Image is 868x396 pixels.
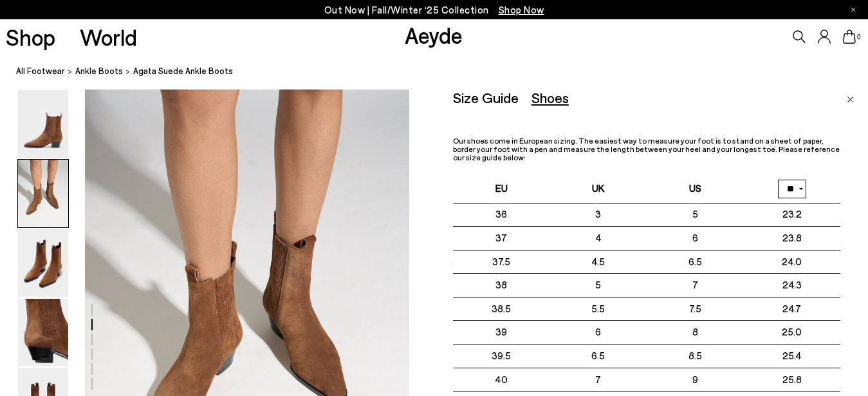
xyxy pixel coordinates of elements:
[453,250,550,274] td: 37.5
[856,33,862,41] span: 0
[453,344,550,368] td: 39.5
[75,66,123,76] span: ankle boots
[549,344,647,368] td: 6.5
[549,227,647,250] td: 4
[647,344,744,368] td: 8.5
[549,297,647,321] td: 5.5
[549,368,647,391] td: 7
[743,227,840,250] td: 23.8
[18,229,68,297] img: Agata Suede Ankle Boots - Image 3
[453,321,550,344] td: 39
[453,175,550,203] th: EU
[453,227,550,250] td: 37
[743,368,840,391] td: 25.8
[133,64,233,78] span: Agata Suede Ankle Boots
[743,203,840,227] td: 23.2
[405,21,463,48] a: Aeyde
[647,175,744,203] th: US
[647,274,744,297] td: 7
[18,90,68,158] img: Agata Suede Ankle Boots - Image 1
[549,274,647,297] td: 5
[453,203,550,227] td: 36
[843,30,856,44] a: 0
[531,90,569,106] div: Shoes
[549,203,647,227] td: 3
[847,90,854,105] a: Close
[647,321,744,344] td: 8
[647,250,744,274] td: 6.5
[453,274,550,297] td: 38
[18,299,68,366] img: Agata Suede Ankle Boots - Image 4
[647,297,744,321] td: 7.5
[743,344,840,368] td: 25.4
[324,2,544,18] p: Out Now | Fall/Winter ‘25 Collection
[453,90,519,106] div: Size Guide
[453,368,550,391] td: 40
[16,54,868,90] nav: breadcrumb
[549,175,647,203] th: UK
[453,137,840,162] p: Our shoes come in European sizing. The easiest way to measure your foot is to stand on a sheet of...
[6,26,55,48] a: Shop
[549,250,647,274] td: 4.5
[647,227,744,250] td: 6
[453,297,550,321] td: 38.5
[16,64,65,78] a: All Footwear
[647,368,744,391] td: 9
[18,160,68,227] img: Agata Suede Ankle Boots - Image 2
[499,4,544,15] span: Navigate to /collections/new-in
[549,321,647,344] td: 6
[80,26,137,48] a: World
[743,297,840,321] td: 24.7
[647,203,744,227] td: 5
[743,321,840,344] td: 25.0
[743,274,840,297] td: 24.3
[75,64,123,78] a: ankle boots
[743,250,840,274] td: 24.0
